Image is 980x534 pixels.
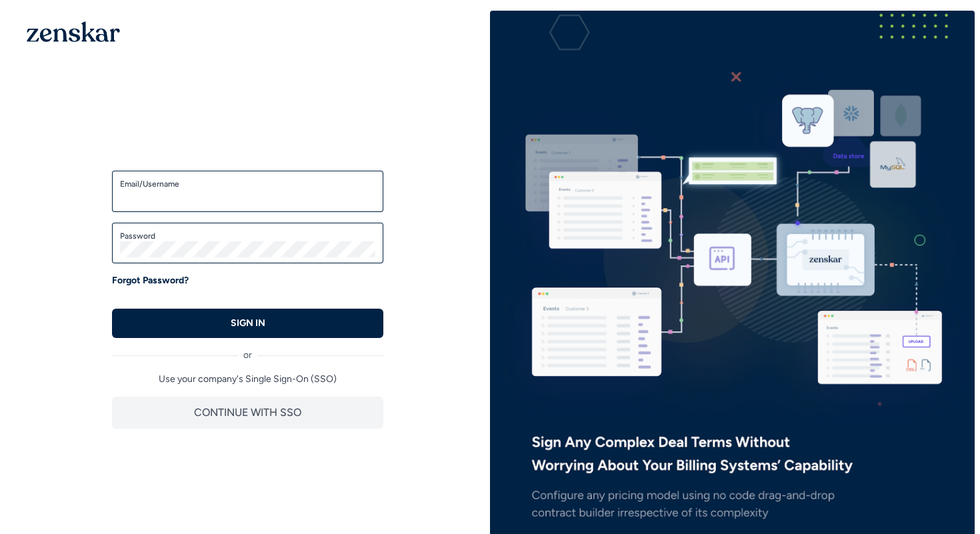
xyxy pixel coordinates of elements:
[112,309,383,338] button: SIGN IN
[120,179,375,189] label: Email/Username
[112,274,189,287] a: Forgot Password?
[27,21,120,42] img: 1OGAJ2xQqyY4LXKgY66KYq0eOWRCkrZdAb3gUhuVAqdWPZE9SRJmCz+oDMSn4zDLXe31Ii730ItAGKgCKgCCgCikA4Av8PJUP...
[231,317,265,330] p: SIGN IN
[112,373,383,386] p: Use your company's Single Sign-On (SSO)
[120,231,375,241] label: Password
[112,338,383,362] div: or
[112,397,383,429] button: CONTINUE WITH SSO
